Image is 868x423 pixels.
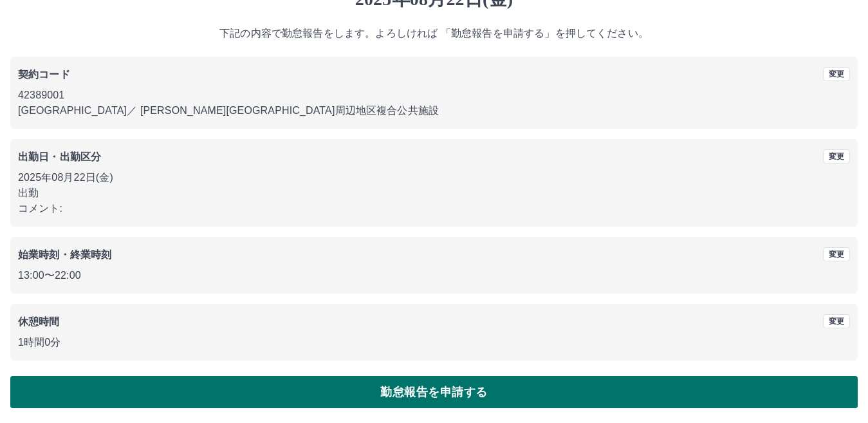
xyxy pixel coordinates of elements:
[10,26,858,41] p: 下記の内容で勤怠報告をします。よろしければ 「勤怠報告を申請する」を押してください。
[823,67,850,81] button: 変更
[18,170,850,185] p: 2025年08月22日(金)
[18,335,850,350] p: 1時間0分
[823,247,850,261] button: 変更
[18,185,850,201] p: 出勤
[18,151,101,162] b: 出勤日・出勤区分
[18,268,850,283] p: 13:00 〜 22:00
[823,314,850,328] button: 変更
[18,69,70,80] b: 契約コード
[10,376,858,408] button: 勤怠報告を申請する
[18,249,111,260] b: 始業時刻・終業時刻
[18,316,60,327] b: 休憩時間
[18,103,850,118] p: [GEOGRAPHIC_DATA] ／ [PERSON_NAME][GEOGRAPHIC_DATA]周辺地区複合公共施設
[18,201,850,216] p: コメント:
[18,88,850,103] p: 42389001
[823,149,850,164] button: 変更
